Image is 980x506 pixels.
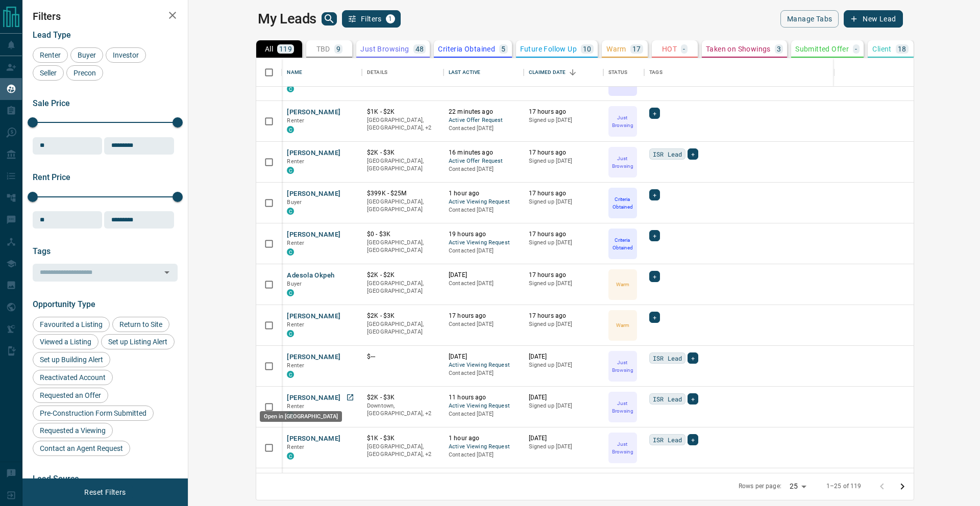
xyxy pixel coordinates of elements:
p: North York, Toronto [367,443,438,459]
div: Viewed a Listing [33,334,99,349]
div: Pre-Construction Form Submitted [33,406,154,421]
button: Open [160,265,174,280]
p: Just Browsing [609,155,636,170]
button: [PERSON_NAME] [287,312,340,321]
span: + [653,108,656,118]
p: Contacted [DATE] [449,165,519,173]
p: Just Browsing [609,440,636,456]
p: 17 hours ago [449,312,519,320]
div: Name [287,58,302,87]
span: Buyer [287,281,302,287]
span: Pre-Construction Form Submitted [36,409,150,417]
span: Renter [287,321,304,328]
span: Favourited a Listing [36,320,106,328]
p: 19 hours ago [449,230,519,239]
p: 1 hour ago [449,434,519,443]
div: + [688,352,698,364]
p: $1K - $3K [367,434,438,443]
div: + [688,434,698,445]
span: Lead Source [33,474,79,484]
p: $--- [367,352,438,361]
div: Set up Listing Alert [101,334,175,349]
p: [GEOGRAPHIC_DATA], [GEOGRAPHIC_DATA] [367,320,438,336]
p: $2K - $3K [367,148,438,157]
span: ISR Lead [653,149,682,159]
div: Claimed Date [524,58,604,87]
span: Renter [287,444,304,450]
div: Last Active [449,58,480,87]
button: [PERSON_NAME] [287,434,340,444]
span: Rent Price [33,172,70,182]
div: Investor [106,47,146,63]
span: Precon [70,69,100,77]
p: Contacted [DATE] [449,369,519,377]
p: Rows per page: [739,482,781,491]
div: Status [608,58,627,87]
div: condos.ca [287,85,294,92]
span: Set up Building Alert [36,356,107,364]
p: Warm [606,45,626,53]
p: - [683,45,685,53]
p: $399K - $25M [367,189,438,198]
p: Just Browsing [360,45,409,53]
p: 48 [415,45,424,53]
div: + [649,312,660,323]
span: Contact an Agent Request [36,444,127,452]
span: + [691,435,695,445]
div: condos.ca [287,330,294,337]
span: Viewed a Listing [36,338,95,346]
p: [DATE] [449,352,519,361]
span: Active Offer Request [449,157,519,166]
button: [PERSON_NAME] [287,148,340,158]
p: 17 [632,45,641,53]
span: Active Viewing Request [449,239,519,247]
span: Active Offer Request [449,116,519,125]
div: condos.ca [287,126,294,133]
div: condos.ca [287,371,294,378]
p: 17 hours ago [529,189,599,198]
p: HOT [662,45,677,53]
div: Details [362,58,444,87]
span: Lead Type [33,30,71,40]
p: Contacted [DATE] [449,320,519,328]
p: $2K - $2K [367,271,438,280]
p: 18 [898,45,906,53]
p: Taken on Showings [706,45,771,53]
span: Active Viewing Request [449,443,519,451]
p: Midtown | Central, Toronto [367,116,438,132]
span: Renter [287,403,304,410]
div: + [688,393,698,404]
p: 22 minutes ago [449,108,519,116]
p: $2K - $3K [367,312,438,320]
p: Just Browsing [609,114,636,129]
div: Renter [33,47,68,63]
p: [GEOGRAPHIC_DATA], [GEOGRAPHIC_DATA] [367,157,438,173]
p: - [855,45,857,53]
button: [PERSON_NAME] [287,393,340,403]
div: Last Active [444,58,524,87]
p: 17 hours ago [529,148,599,157]
p: 1–25 of 119 [826,482,861,491]
p: 17 hours ago [529,271,599,280]
div: Contact an Agent Request [33,441,130,456]
p: 5 [501,45,505,53]
span: + [653,271,656,282]
div: Tags [649,58,663,87]
div: + [688,148,698,160]
span: ISR Lead [653,394,682,404]
p: Contacted [DATE] [449,451,519,459]
p: Midtown | Central, Toronto [367,402,438,418]
p: 9 [336,45,340,53]
span: Tags [33,246,51,256]
div: condos.ca [287,208,294,215]
span: + [691,149,695,159]
p: Contacted [DATE] [449,247,519,255]
div: Seller [33,65,64,81]
p: TBD [316,45,330,53]
p: All [265,45,273,53]
p: Criteria Obtained [438,45,495,53]
p: Contacted [DATE] [449,280,519,288]
p: 119 [279,45,292,53]
h2: Filters [33,10,178,22]
div: Precon [66,65,103,81]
